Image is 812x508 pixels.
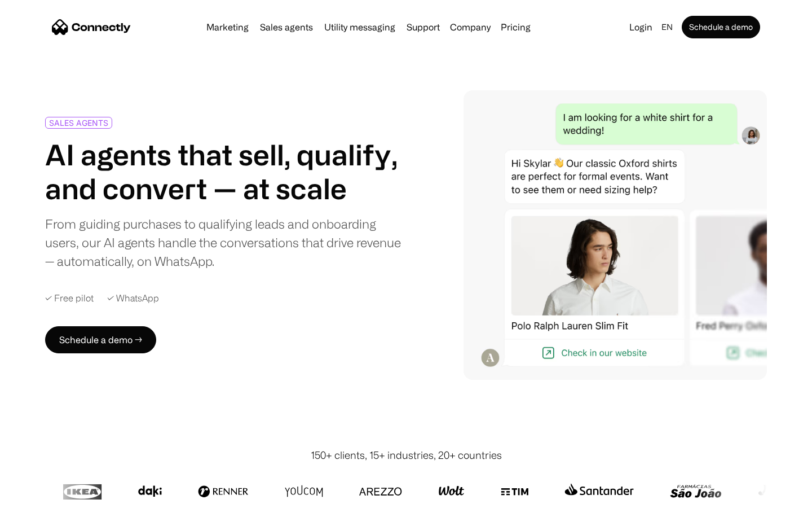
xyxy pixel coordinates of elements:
[255,23,317,32] a: Sales agents
[45,138,401,205] h1: AI agents that sell, qualify, and convert — at scale
[49,119,108,127] div: SALES AGENTS
[45,326,156,353] a: Schedule a demo →
[23,488,68,504] ul: Language list
[320,23,400,32] a: Utility messaging
[402,23,444,32] a: Support
[45,293,94,304] div: ✓ Free pilot
[11,487,68,504] aside: Language selected: English
[496,23,535,32] a: Pricing
[107,293,159,304] div: ✓ WhatsApp
[625,19,657,35] a: Login
[661,19,673,35] div: en
[45,214,401,270] div: From guiding purchases to qualifying leads and onboarding users, our AI agents handle the convers...
[682,16,760,38] a: Schedule a demo
[311,448,502,463] div: 150+ clients, 15+ industries, 20+ countries
[450,19,491,35] div: Company
[202,23,253,32] a: Marketing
